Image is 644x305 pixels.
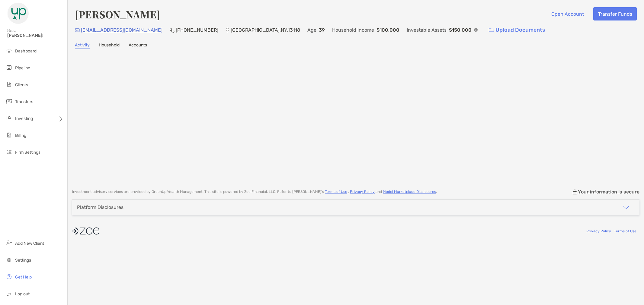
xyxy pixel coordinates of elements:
[5,256,13,263] img: settings icon
[15,291,30,297] span: Log out
[586,229,611,233] a: Privacy Policy
[129,42,147,49] a: Accounts
[307,26,316,34] p: Age
[407,26,447,34] p: Investable Assets
[5,81,13,88] img: clients icon
[5,148,13,156] img: firm-settings icon
[5,290,13,297] img: logout icon
[7,33,64,38] span: [PERSON_NAME]!
[485,24,549,36] a: Upload Documents
[5,131,13,139] img: billing icon
[350,190,375,194] a: Privacy Policy
[15,133,26,138] span: Billing
[72,224,99,238] img: company logo
[75,7,160,21] h4: [PERSON_NAME]
[15,275,32,280] span: Get Help
[319,26,325,34] p: 39
[578,189,639,195] p: Your information is secure
[15,258,31,263] span: Settings
[99,42,120,49] a: Household
[15,49,37,54] span: Dashboard
[332,26,374,34] p: Household Income
[5,47,13,54] img: dashboard icon
[383,190,436,194] a: Model Marketplace Disclosures
[623,204,630,211] img: icon arrow
[376,26,399,34] p: $100,000
[15,116,33,121] span: Investing
[15,99,33,104] span: Transfers
[15,150,40,155] span: Firm Settings
[15,82,28,87] span: Clients
[7,2,29,24] img: Zoe Logo
[593,7,637,20] button: Transfer Funds
[614,229,636,233] a: Terms of Use
[75,28,80,32] img: Email Icon
[546,7,588,20] button: Open Account
[77,204,123,210] div: Platform Disclosures
[5,98,13,105] img: transfers icon
[231,26,300,34] p: [GEOGRAPHIC_DATA] , NY , 13118
[226,28,229,33] img: Location Icon
[489,28,494,32] img: button icon
[5,115,13,122] img: investing icon
[5,239,13,247] img: add_new_client icon
[5,64,13,71] img: pipeline icon
[72,190,437,194] p: Investment advisory services are provided by GreenUp Wealth Management . This site is powered by ...
[15,65,30,71] span: Pipeline
[15,241,44,246] span: Add New Client
[176,26,218,34] p: [PHONE_NUMBER]
[325,190,347,194] a: Terms of Use
[81,26,162,34] p: [EMAIL_ADDRESS][DOMAIN_NAME]
[474,28,478,32] img: Info Icon
[170,28,175,33] img: Phone Icon
[75,42,90,49] a: Activity
[449,26,472,34] p: $150,000
[5,273,13,280] img: get-help icon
